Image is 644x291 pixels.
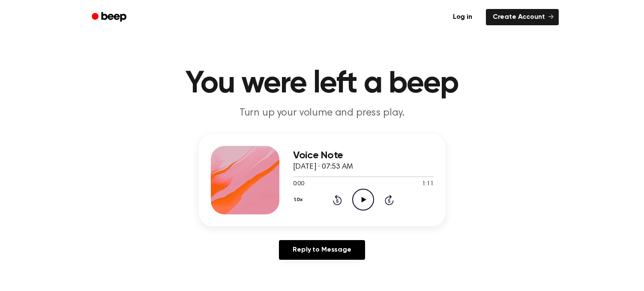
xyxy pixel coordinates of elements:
button: 1.0x [293,193,306,207]
a: Beep [86,9,134,26]
a: Reply to Message [279,240,365,260]
span: 1:11 [422,180,433,189]
h1: You were left a beep [103,68,542,99]
a: Log in [444,7,481,27]
span: 0:00 [293,180,304,189]
h3: Voice Note [293,150,434,161]
span: [DATE] · 07:53 AM [293,163,353,171]
a: Create Account [486,9,559,25]
p: Turn up your volume and press play. [158,106,487,120]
